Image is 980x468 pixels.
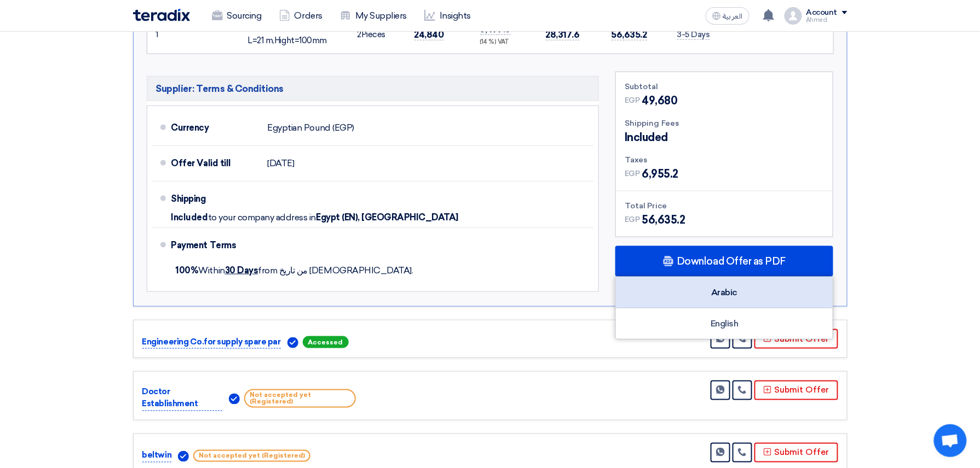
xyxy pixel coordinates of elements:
[287,337,298,348] img: Verified Account
[414,29,444,40] span: 24,840
[625,129,668,145] span: Included
[133,9,190,21] img: Teradix logo
[229,394,240,405] img: Verified Account
[480,38,528,47] div: (14 %) VAT
[625,200,824,212] div: Total Price
[171,150,259,177] div: Offer Valid till
[625,118,824,129] div: Shipping Fees
[677,30,710,40] span: 3-5 Days
[142,336,281,349] p: Engineering Co.for supply spare par
[625,168,640,179] span: EGP
[244,389,355,408] span: Not accepted yet (Registered)
[358,30,362,39] span: 2
[616,308,833,339] div: English
[171,232,581,259] div: Payment Terms
[303,336,349,348] span: Accessed
[706,7,750,25] button: العربية
[142,386,223,411] p: Doctor Establishment
[331,4,416,28] a: My Suppliers
[208,212,316,223] span: to your company address in
[147,16,165,54] td: 1
[677,256,786,266] span: Download Offer as PDF
[546,29,580,40] span: 28,317.6
[642,92,678,109] span: 49,680
[754,381,838,400] button: Submit Offer
[171,186,259,212] div: Shipping
[723,13,743,20] span: العربية
[625,95,640,106] span: EGP
[270,4,331,28] a: Orders
[625,81,824,92] div: Subtotal
[642,166,679,182] span: 6,955.2
[171,115,259,141] div: Currency
[176,265,413,276] span: Within from من تاريخ [DEMOGRAPHIC_DATA].
[416,4,480,28] a: Insights
[616,277,833,308] div: Arabic
[349,16,406,54] td: Pieces
[642,212,685,228] span: 56,635.2
[178,451,189,462] img: Verified Account
[225,265,258,276] u: 30 Days
[316,212,458,223] span: Egypt (EN), [GEOGRAPHIC_DATA]
[193,450,310,462] span: Not accepted yet (Registered)
[147,76,599,101] h5: Supplier: Terms & Conditions
[171,212,208,223] span: Included
[934,424,967,457] div: Open chat
[203,4,270,28] a: Sourcing
[268,118,354,138] div: Egyptian Pound (EGP)
[142,449,172,463] p: beltwin
[806,17,848,23] div: ِAhmed
[612,29,647,40] span: 56,635.2
[785,7,802,25] img: profile_test.png
[806,8,838,17] div: Account
[625,154,824,166] div: Taxes
[176,265,199,276] strong: 100%
[625,214,640,225] span: EGP
[248,22,340,47] div: 550 Endless PVC Cleat L=21 m,Hight=100mm
[268,158,295,169] span: [DATE]
[754,443,838,463] button: Submit Offer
